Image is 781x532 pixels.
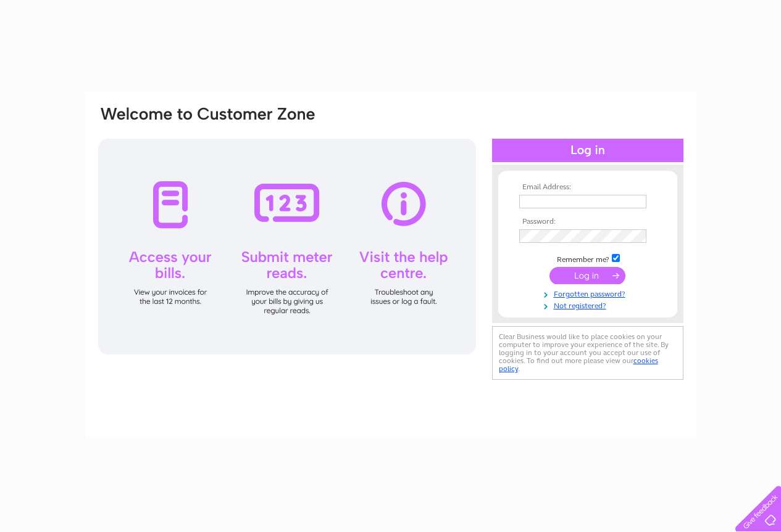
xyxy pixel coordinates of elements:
[492,326,683,380] div: Clear Business would like to place cookies on your computer to improve your experience of the sit...
[516,218,659,226] th: Password:
[516,252,659,264] td: Remember me?
[519,287,659,299] a: Forgotten password?
[499,356,658,373] a: cookies policy
[516,183,659,192] th: Email Address:
[519,299,659,311] a: Not registered?
[549,267,625,284] input: Submit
